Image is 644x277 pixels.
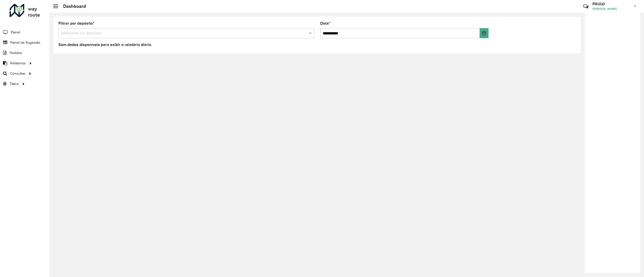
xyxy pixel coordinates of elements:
h2: Dashboard [58,4,86,9]
span: Painel [11,30,20,35]
button: Choose Date [480,28,489,38]
label: Filtrar por depósito [58,20,94,26]
label: Sem dados disponíveis para exibir o relatório diário [58,42,151,48]
a: Contato Rápido [580,1,591,12]
span: Pedidos [10,50,22,56]
span: [PERSON_NAME] [592,7,630,11]
span: Relatórios [10,61,26,66]
span: Tático [10,81,19,86]
span: Painel de Sugestão [10,40,40,45]
span: Consultas [10,71,25,76]
label: Data [320,20,330,26]
h3: PAULO [592,2,630,6]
